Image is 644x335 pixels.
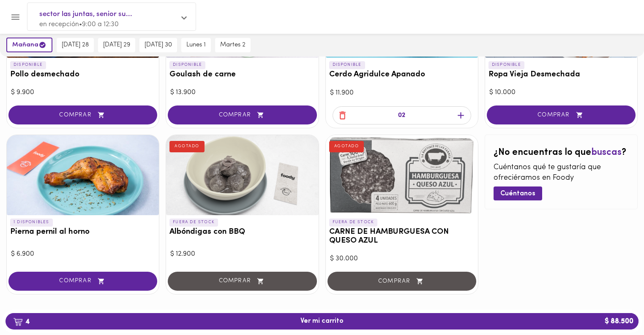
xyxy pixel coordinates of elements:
[12,41,46,49] span: mañana
[39,21,119,28] span: en recepción • 9:00 a 12:30
[489,88,633,97] div: $ 10.000
[169,61,205,69] p: DISPONIBLE
[595,286,636,327] iframe: Messagebird Livechat Widget
[103,41,130,49] span: [DATE] 29
[10,61,46,69] p: DISPONIBLE
[329,141,364,152] div: AGOTADO
[11,88,155,97] div: $ 9.900
[166,135,318,215] div: Albóndigas con BBQ
[98,38,135,52] button: [DATE] 29
[494,162,629,184] p: Cuéntanos qué te gustaría que ofreciéramos en Foody
[7,135,159,215] div: Pierna pernil al horno
[181,38,211,52] button: lunes 1
[330,88,474,98] div: $ 11.900
[168,105,317,124] button: COMPRAR
[300,317,344,325] span: Ver mi carrito
[329,61,365,69] p: DISPONIBLE
[591,148,622,157] span: buscas
[57,38,94,52] button: [DATE] 28
[329,228,475,246] h3: CARNE DE HAMBURGUESA CON QUESO AZUL
[487,105,636,124] button: COMPRAR
[6,38,52,52] button: mañana
[170,249,314,259] div: $ 12.900
[169,70,315,79] h3: Goulash de carne
[220,41,246,49] span: martes 2
[178,111,306,119] span: COMPRAR
[170,88,314,97] div: $ 13.900
[19,278,147,285] span: COMPRAR
[494,186,542,200] button: Cuéntanos
[329,219,378,226] p: FUERA DE STOCK
[139,38,177,52] button: [DATE] 30
[330,254,474,264] div: $ 30.000
[497,111,625,119] span: COMPRAR
[5,7,26,27] button: Menu
[329,70,475,79] h3: Cerdo Agridulce Apanado
[62,41,89,49] span: [DATE] 28
[169,141,205,152] div: AGOTADO
[11,249,155,259] div: $ 6.900
[398,111,405,121] p: 02
[215,38,251,52] button: martes 2
[10,219,53,226] p: 1 DISPONIBLES
[8,272,157,291] button: COMPRAR
[494,148,629,158] h2: ¿No encuentras lo que ?
[10,228,156,237] h3: Pierna pernil al horno
[8,105,157,124] button: COMPRAR
[145,41,172,49] span: [DATE] 30
[8,316,35,327] b: 4
[488,61,524,69] p: DISPONIBLE
[169,219,218,226] p: FUERA DE STOCK
[13,318,23,326] img: cart.png
[186,41,206,49] span: lunes 1
[19,111,147,119] span: COMPRAR
[488,70,634,79] h3: Ropa Vieja Desmechada
[39,9,175,20] span: sector las juntas, senior su...
[10,70,156,79] h3: Pollo desmechado
[500,190,535,198] span: Cuéntanos
[5,313,639,330] button: 4Ver mi carrito$ 88.500
[326,135,478,215] div: CARNE DE HAMBURGUESA CON QUESO AZUL
[169,228,315,237] h3: Albóndigas con BBQ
